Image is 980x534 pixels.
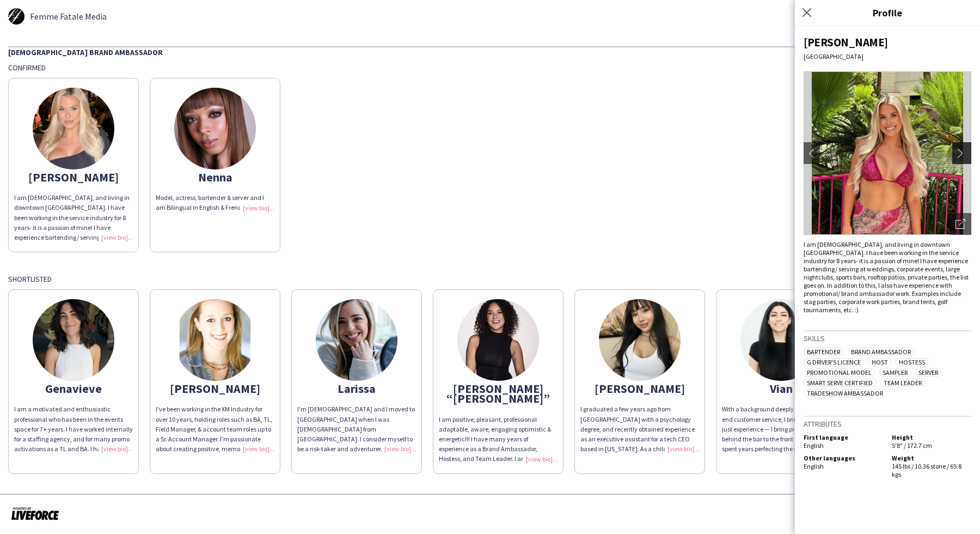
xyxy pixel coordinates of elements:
[795,5,980,20] h3: Profile
[297,384,416,393] div: Larissa
[868,358,891,366] span: Host
[297,405,415,532] span: I'm [DEMOGRAPHIC_DATA] and I moved to [GEOGRAPHIC_DATA] when I was [DEMOGRAPHIC_DATA] from [GEOGR...
[892,462,961,478] span: 145 lbs / 10.36 stone / 65.8 kgs
[439,415,557,493] span: I am positive, pleasant, professional adaptable, aware, engaging optimistic & energetic!!! I have...
[8,63,972,72] div: Confirmed
[457,299,539,381] img: thumb-096a36ae-d931-42e9-ab24-93c62949a946.png
[804,35,971,50] div: [PERSON_NAME]
[14,172,133,182] div: [PERSON_NAME]
[580,404,699,454] div: I graduated a few years ago from [GEOGRAPHIC_DATA] with a psychology degree, and recently obtaine...
[30,11,107,21] span: Femme Fatale Media
[156,172,274,182] div: Nenna
[599,299,681,381] img: thumb-4ef09eab-5109-47b9-bb7f-77f7103c1f44.jpg
[316,299,397,381] img: thumb-1683910523645e6f7b75289.png
[14,384,133,393] div: Genavieve
[174,299,256,381] img: thumb-0bddb9f4-0717-463c-9bb9-10a485439a99.jpg
[174,88,256,169] img: thumb-5de695aece78e.jpg
[580,384,699,393] div: [PERSON_NAME]
[8,46,972,57] div: [DEMOGRAPHIC_DATA] Brand Ambassador
[722,384,841,393] div: Vian
[156,404,274,454] div: I've been working in the XM Industry for over 10 years, holding roles such as BA, TL, Field Manag...
[804,454,883,462] h5: Other languages
[804,368,875,377] span: Promotional Model
[156,193,274,213] div: Model, actress, bartender & server and I am Bilingual in English & French!
[915,368,941,377] span: Server
[892,454,971,462] h5: Weight
[33,88,114,169] img: thumb-556df02a-8418-42a2-b32f-057cd1d4ccea.jpg
[848,348,914,356] span: Brand Ambassador
[880,379,925,387] span: Team Leader
[14,193,133,242] div: I am [DEMOGRAPHIC_DATA], and living in downtown [GEOGRAPHIC_DATA]. I have been working in the ser...
[804,379,876,387] span: Smart Serve Certified
[804,462,824,470] span: English
[804,441,824,450] span: English
[722,404,841,454] div: With a background deeply rooted in high-end customer service, I bring more than just experience —...
[896,358,928,366] span: Hostess
[740,299,822,381] img: thumb-39854cd5-1e1b-4859-a9f5-70b3ac76cbb6.jpg
[892,433,971,441] h5: Height
[804,71,971,235] img: Crew avatar or photo
[8,274,972,284] div: Shortlisted
[804,358,864,366] span: G Driver's Licence
[804,333,971,343] h3: Skills
[804,240,971,314] div: I am [DEMOGRAPHIC_DATA], and living in downtown [GEOGRAPHIC_DATA]. I have been working in the ser...
[11,506,59,521] img: Powered by Liveforce
[804,348,843,356] span: Bartender
[156,384,274,393] div: [PERSON_NAME]
[439,384,558,403] div: [PERSON_NAME] “[PERSON_NAME]”
[33,299,114,381] img: thumb-707bfd96-8c97-4d8d-97cd-3f6696379061.jpg
[879,368,911,377] span: Sampler
[804,433,883,441] h5: First language
[8,8,24,25] img: thumb-5d261e8036265.jpg
[804,419,971,429] h3: Attributes
[892,441,932,450] span: 5'8" / 172.7 cm
[804,52,971,60] div: [GEOGRAPHIC_DATA]
[950,213,971,235] div: Open photos pop-in
[14,404,133,454] div: I am a motivated and enthusiastic professional who has been in the events space for 7+ years. I h...
[804,389,886,397] span: Tradeshow Ambassador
